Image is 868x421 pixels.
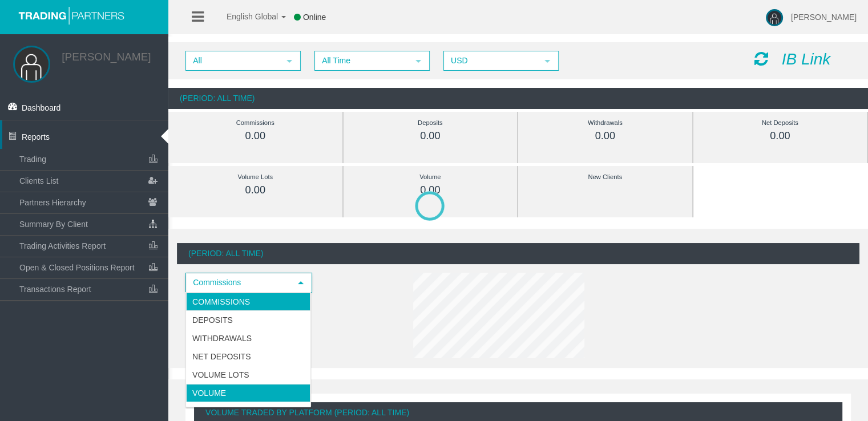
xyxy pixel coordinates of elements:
[719,116,842,129] div: Net Deposits
[186,329,310,347] li: Withdrawals
[19,285,91,294] span: Transactions Report
[316,52,408,70] span: All Time
[22,132,50,141] span: Reports
[194,184,317,197] div: 0.00
[544,116,667,129] div: Withdrawals
[22,103,61,112] span: Dashboard
[19,241,106,250] span: Trading Activities Report
[369,171,492,184] div: Volume
[186,384,310,402] li: Volume
[296,278,305,288] span: select
[194,129,317,143] div: 0.00
[14,192,168,213] a: Partners Hierarchy
[544,171,667,184] div: New Clients
[414,56,423,66] span: select
[187,274,290,292] span: Commissions
[543,56,552,66] span: select
[14,171,168,191] a: Clients List
[445,52,537,70] span: USD
[14,6,128,25] img: logo.svg
[14,257,168,278] a: Open & Closed Positions Report
[19,198,86,207] span: Partners Hierarchy
[285,56,294,66] span: select
[14,214,168,234] a: Summary By Client
[369,184,492,197] div: 0.00
[544,129,667,143] div: 0.00
[303,13,326,22] span: Online
[14,236,168,256] a: Trading Activities Report
[14,279,168,299] a: Transactions Report
[782,50,831,68] i: IB Link
[791,13,857,22] span: [PERSON_NAME]
[62,51,151,63] a: [PERSON_NAME]
[194,171,317,184] div: Volume Lots
[19,220,88,229] span: Summary By Client
[19,176,58,185] span: Clients List
[19,155,46,164] span: Trading
[168,88,868,109] div: (Period: All Time)
[187,52,279,70] span: All
[369,129,492,143] div: 0.00
[177,243,859,264] div: (Period: All Time)
[369,116,492,129] div: Deposits
[19,263,135,272] span: Open & Closed Positions Report
[14,149,168,169] a: Trading
[766,9,783,26] img: user-image
[212,12,278,21] span: English Global
[186,347,310,366] li: Net Deposits
[186,366,310,384] li: Volume Lots
[186,402,310,420] li: Daily
[194,116,317,129] div: Commissions
[754,51,768,67] i: Reload Dashboard
[719,129,842,143] div: 0.00
[186,311,310,329] li: Deposits
[186,293,310,311] li: Commissions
